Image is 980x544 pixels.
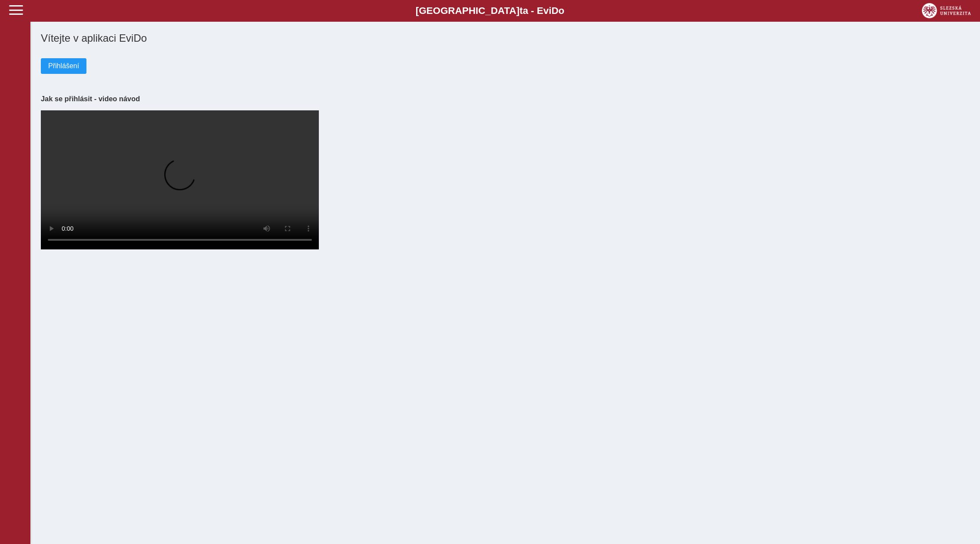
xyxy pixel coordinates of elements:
[41,110,319,249] video: Your browser does not support the video tag.
[26,5,954,17] b: [GEOGRAPHIC_DATA] a - Evi
[41,58,86,74] button: Přihlášení
[922,3,971,18] img: logo_web_su.png
[41,32,970,44] h1: Vítejte v aplikaci EviDo
[41,95,970,103] h3: Jak se přihlásit - video návod
[48,62,79,70] span: Přihlášení
[559,5,565,16] span: o
[520,5,523,16] span: t
[551,5,558,16] span: D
